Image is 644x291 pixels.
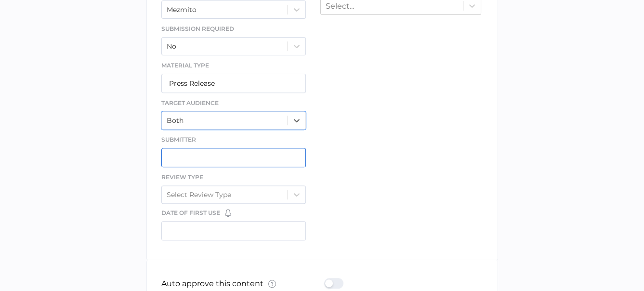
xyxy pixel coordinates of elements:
[167,116,184,125] div: Both
[161,25,234,32] span: Submission Required
[167,5,197,14] div: Mezmito
[268,280,276,288] img: tooltip-default.0a89c667.svg
[161,62,209,69] span: Material Type
[161,99,219,106] span: Target Audience
[225,209,231,217] img: bell-default.8986a8bf.svg
[161,173,203,181] span: Review Type
[326,1,354,10] div: Select...
[167,190,231,199] div: Select Review Type
[167,42,176,51] div: No
[161,279,276,290] p: Auto approve this content
[161,136,196,143] span: Submitter
[161,209,220,217] span: Date of First Use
